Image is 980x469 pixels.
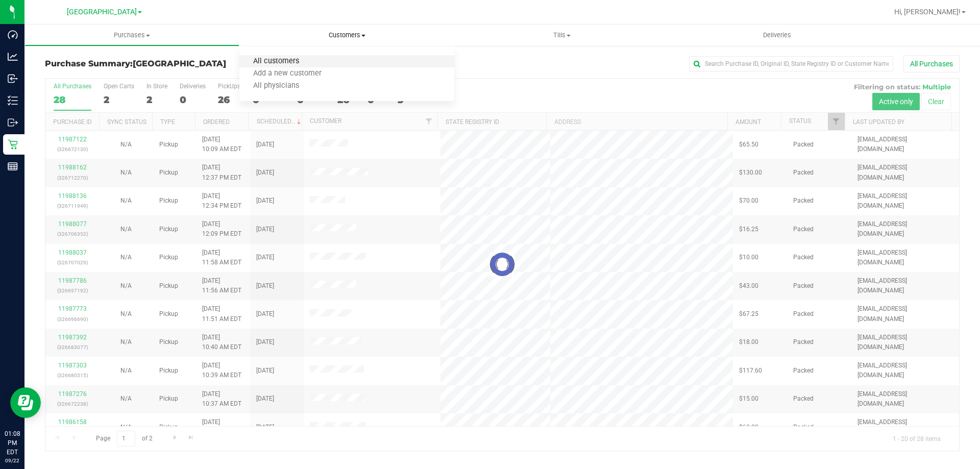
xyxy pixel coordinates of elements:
[689,56,893,71] input: Search Purchase ID, Original ID, State Registry ID or Customer Name...
[5,429,20,457] p: 01:08 PM EDT
[5,457,20,464] p: 09/22
[67,8,137,16] span: [GEOGRAPHIC_DATA]
[903,55,960,72] button: All Purchases
[749,31,805,40] span: Deliveries
[239,69,335,78] span: Add a new customer
[8,73,18,84] inline-svg: Inbound
[8,52,18,62] inline-svg: Analytics
[8,95,18,106] inline-svg: Inventory
[8,30,18,40] inline-svg: Dashboard
[25,31,239,40] span: Purchases
[8,117,18,128] inline-svg: Outbound
[455,31,669,40] span: Tills
[239,82,313,90] span: All physicians
[239,24,454,46] a: Customers All customers Add a new customer All physicians
[8,139,18,150] inline-svg: Retail
[24,24,239,46] a: Purchases
[670,24,885,46] a: Deliveries
[239,57,313,66] span: All customers
[8,161,18,171] inline-svg: Reports
[894,8,961,16] span: Hi, [PERSON_NAME]!
[239,31,454,40] span: Customers
[10,387,41,418] iframe: Resource center
[45,59,350,68] h3: Purchase Summary:
[454,24,669,46] a: Tills
[133,59,226,68] span: [GEOGRAPHIC_DATA]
